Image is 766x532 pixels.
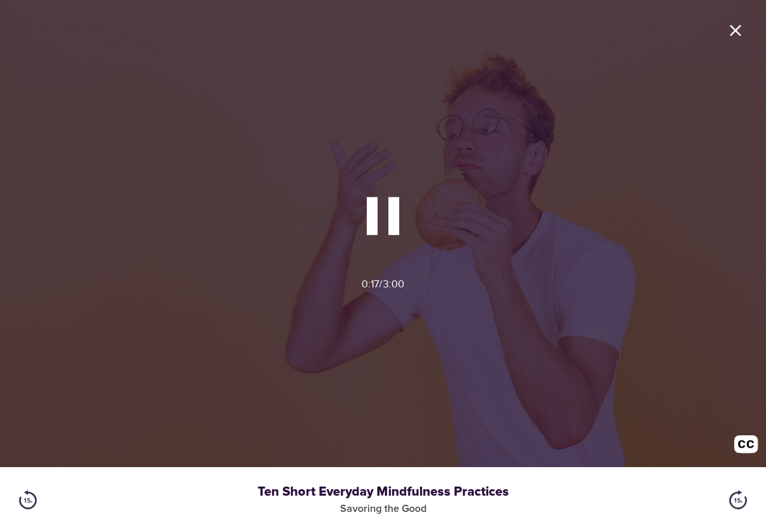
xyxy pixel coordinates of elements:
img: 15s_prev.svg [18,490,38,509]
div: Ten Short Everyday Mindfulness Practices [56,483,710,502]
div: 0:17 / 3:00 [343,277,423,292]
img: 15s_next.svg [728,490,748,509]
img: open_caption.svg [734,435,758,459]
div: Savoring the Good [56,502,710,516]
